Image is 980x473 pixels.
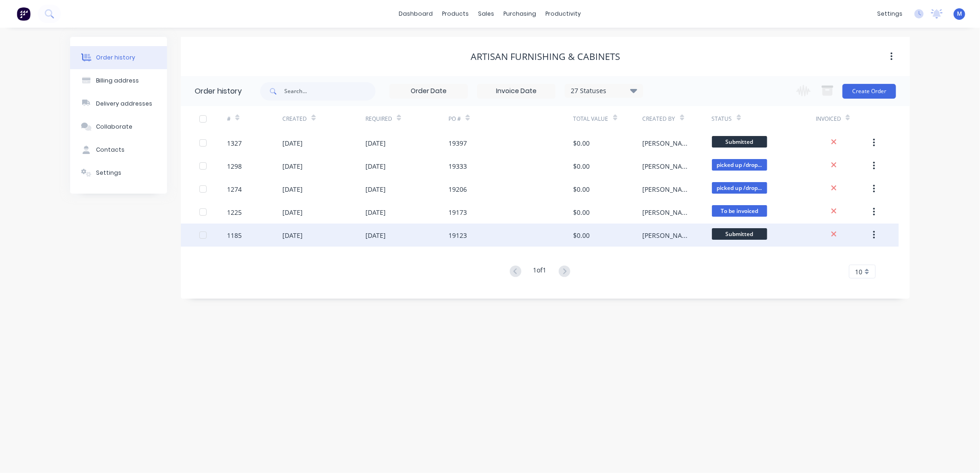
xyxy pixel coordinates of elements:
[70,69,167,92] button: Billing address
[712,136,767,148] span: Submitted
[365,106,448,131] div: Required
[574,184,590,194] div: $0.00
[448,207,467,217] div: 19173
[712,182,767,194] span: picked up /drop...
[448,184,467,194] div: 19206
[284,82,376,101] input: Search...
[70,92,167,115] button: Delivery addresses
[574,207,590,217] div: $0.00
[957,10,962,18] span: M
[282,207,303,217] div: [DATE]
[855,267,862,277] span: 10
[448,106,573,131] div: PO #
[227,106,282,131] div: #
[533,265,547,278] div: 1 of 1
[816,106,871,131] div: Invoiced
[96,100,152,108] div: Delivery addresses
[448,138,467,148] div: 19397
[471,51,620,62] div: Artisan Furnishing & Cabinets
[712,106,816,131] div: Status
[227,115,231,123] div: #
[365,231,386,240] div: [DATE]
[643,207,693,217] div: [PERSON_NAME]
[394,7,438,21] a: dashboard
[227,161,242,171] div: 1298
[448,231,467,240] div: 19123
[96,146,125,154] div: Contacts
[474,7,499,21] div: sales
[448,161,467,171] div: 19333
[448,115,461,123] div: PO #
[478,84,555,98] input: Invoice Date
[282,184,303,194] div: [DATE]
[438,7,474,21] div: products
[365,138,386,148] div: [DATE]
[872,7,907,21] div: settings
[227,184,242,194] div: 1274
[643,231,693,240] div: [PERSON_NAME]
[365,161,386,171] div: [DATE]
[565,86,643,96] div: 27 Statuses
[70,46,167,69] button: Order history
[574,106,643,131] div: Total Value
[227,138,242,148] div: 1327
[282,161,303,171] div: [DATE]
[70,161,167,184] button: Settings
[643,184,693,194] div: [PERSON_NAME]
[70,138,167,161] button: Contacts
[499,7,541,21] div: purchasing
[282,106,365,131] div: Created
[712,159,767,171] span: picked up /drop...
[643,161,693,171] div: [PERSON_NAME]
[96,53,135,62] div: Order history
[227,231,242,240] div: 1185
[643,106,712,131] div: Created By
[843,84,896,99] button: Create Order
[574,161,590,171] div: $0.00
[282,231,303,240] div: [DATE]
[643,138,693,148] div: [PERSON_NAME]
[365,207,386,217] div: [DATE]
[712,205,767,217] span: To be invoiced
[96,123,132,131] div: Collaborate
[96,169,121,177] div: Settings
[227,207,242,217] div: 1225
[365,115,392,123] div: Required
[282,115,307,123] div: Created
[70,115,167,138] button: Collaborate
[282,138,303,148] div: [DATE]
[712,228,767,240] span: Submitted
[365,184,386,194] div: [DATE]
[96,77,139,85] div: Billing address
[195,86,242,97] div: Order history
[574,138,590,148] div: $0.00
[17,7,30,21] img: Factory
[390,84,467,98] input: Order Date
[816,115,841,123] div: Invoiced
[574,231,590,240] div: $0.00
[541,7,586,21] div: productivity
[712,115,732,123] div: Status
[574,115,609,123] div: Total Value
[643,115,675,123] div: Created By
